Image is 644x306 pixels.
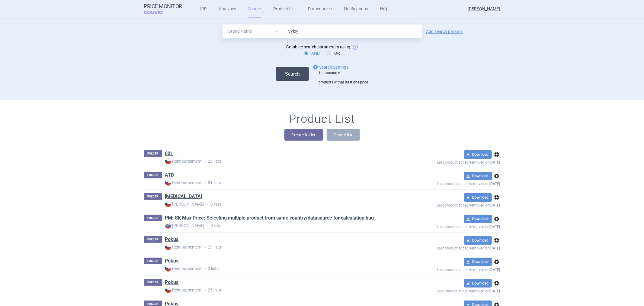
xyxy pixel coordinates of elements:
[165,150,173,157] a: 001
[165,158,171,164] img: CZ
[165,287,393,293] p: 25 lists
[287,44,351,49] span: Combine search parameters using
[319,71,321,75] strong: 1
[464,150,492,159] button: Download
[490,160,500,164] strong: [DATE]
[165,180,171,186] img: CZ
[205,223,211,229] i: •
[464,172,492,180] button: Download
[276,67,309,81] button: Search
[165,193,202,201] h1: Humira
[144,172,162,178] p: FOLDER
[165,180,202,186] strong: Reimbursement
[490,225,500,229] strong: [DATE]
[284,129,323,141] button: Create folder
[165,158,202,164] strong: Reimbursement
[393,266,500,272] p: Last product added/removed on
[205,201,211,207] i: •
[165,201,171,207] img: CZ
[144,279,162,286] p: FOLDER
[165,236,179,243] a: Pokus
[202,244,208,250] i: •
[327,129,360,141] button: Create list
[165,158,393,164] p: 25 lists
[165,236,179,244] h1: Pokus
[165,265,393,272] p: 0 lists
[341,80,368,84] strong: at least one price
[165,244,393,250] p: 23 lists
[165,279,179,287] h1: Pokus
[464,279,492,288] button: Download
[165,223,393,229] p: 5 lists
[393,180,500,186] p: Last product added/removed on
[202,180,208,186] i: •
[464,258,492,266] button: Download
[165,180,393,186] p: 51 lists
[165,287,202,293] strong: Reimbursement
[165,265,202,272] strong: Reimbursement
[490,203,500,207] strong: [DATE]
[490,246,500,250] strong: [DATE]
[165,172,174,178] a: ATD
[165,258,179,264] a: Pokus
[165,223,171,229] img: SK
[165,193,202,200] a: [MEDICAL_DATA]
[165,279,179,286] a: Pokus
[165,265,171,272] img: CZ
[490,289,500,293] strong: [DATE]
[144,150,162,157] p: FOLDER
[490,182,500,186] strong: [DATE]
[464,236,492,245] button: Download
[165,215,374,221] a: PM: SK Max Price: Selecting multiple product from same country/datasource for calculation bug
[165,215,374,223] h1: PM: SK Max Price: Selecting multiple product from same country/datasource for calculation bug
[144,3,182,9] strong: Price Monitor
[289,112,355,126] h1: Product List
[202,266,208,272] i: •
[393,202,500,207] p: Last product added/removed on
[165,201,205,207] strong: [PERSON_NAME]
[165,244,202,250] strong: Reimbursement
[393,223,500,229] p: Last product added/removed on
[144,3,182,15] a: Price MonitorCOGVIO
[202,158,208,164] i: •
[202,287,208,293] i: •
[144,193,162,200] p: FOLDER
[165,287,171,293] img: CZ
[144,236,162,243] p: FOLDER
[490,268,500,272] strong: [DATE]
[393,288,500,293] p: Last product added/removed on
[165,258,179,265] h1: Pokus
[393,159,500,164] p: Last product added/removed on
[426,29,463,34] a: Add search param?
[144,9,171,14] span: COGVIO
[165,223,205,229] strong: [PERSON_NAME]
[144,215,162,221] p: FOLDER
[165,201,393,207] p: 3 lists
[312,63,348,71] a: Search Settings
[327,50,340,56] label: OR
[319,71,368,85] div: datasource products with
[165,172,174,180] h1: ATD
[464,215,492,223] button: Download
[144,258,162,264] p: FOLDER
[165,150,173,158] h1: 001
[165,244,171,250] img: CZ
[393,245,500,250] p: Last product added/removed on
[304,50,320,56] label: AND
[464,193,492,202] button: Download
